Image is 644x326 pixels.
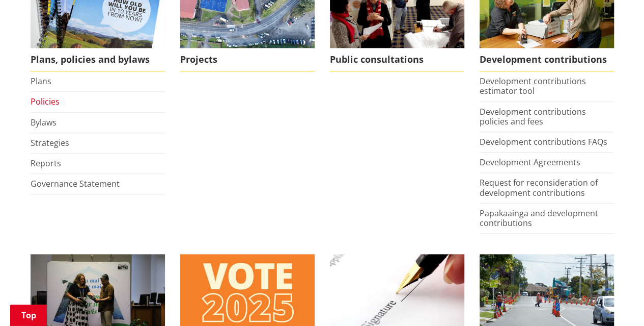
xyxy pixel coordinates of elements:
a: Policies [31,96,60,107]
a: Plans [31,76,51,87]
a: Reports [31,158,61,169]
a: Request for reconsideration of development contributions [480,177,598,198]
a: Top [10,305,47,326]
a: Development contributions estimator tool [480,76,586,96]
span: Development contributions [480,48,614,71]
iframe: Messenger Launcher [597,283,634,320]
a: Development contributions policies and fees [480,106,586,127]
span: Projects [180,48,315,71]
a: Papakaainga and development contributions [480,208,598,229]
a: Bylaws [31,117,57,128]
a: Strategies [31,137,69,148]
span: Plans, policies and bylaws [31,48,165,71]
span: Public consultations [330,48,464,71]
a: Governance Statement [31,178,120,189]
a: Development Agreements [480,157,580,168]
a: Development contributions FAQs [480,136,607,147]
